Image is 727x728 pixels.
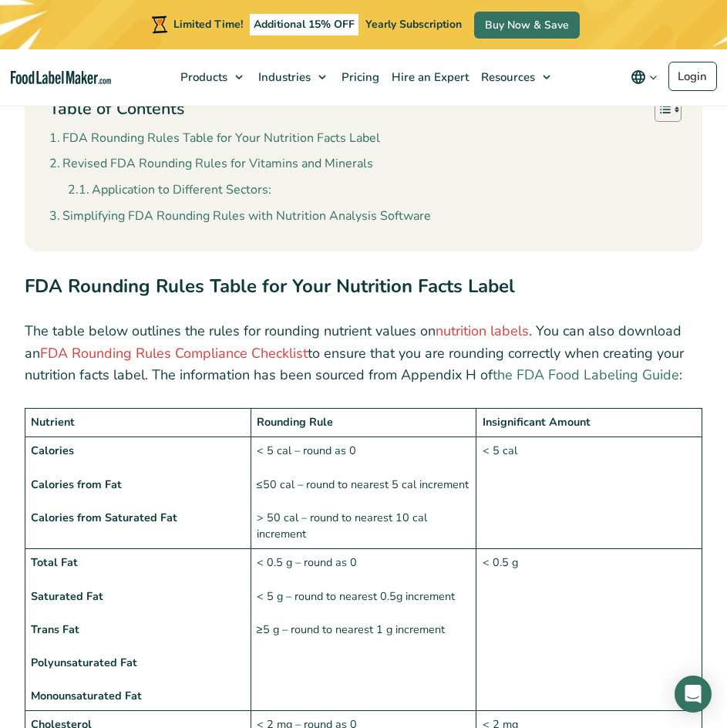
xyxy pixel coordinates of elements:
p: The table below outlines the rules for rounding nutrient values on . You can also download an to ... [25,320,702,386]
a: the FDA Food Labeling Guide [493,366,679,384]
a: FDA Rounding Rules Compliance Checklist [40,344,308,362]
strong: Insignificant Amount [483,414,591,430]
button: Change language [620,62,668,93]
a: Pricing [334,49,384,105]
a: Food Label Maker homepage [11,71,111,84]
strong: Calories from Saturated Fat [31,510,177,525]
a: Buy Now & Save [474,12,580,39]
a: Resources [473,49,558,105]
span: Pricing [337,69,381,85]
td: < 0.5 g – round as 0 < 5 g – round to nearest 0.5g increment ≥5 g – round to nearest 1 g increment [251,549,476,711]
a: Login [668,62,717,91]
td: < 0.5 g [476,549,702,711]
strong: FDA Rounding Rules Table for Your Nutrition Facts Label [25,274,515,298]
strong: Nutrient [31,414,75,430]
a: Toggle Table of Content [643,96,678,123]
strong: Rounding Rule [257,414,333,430]
strong: Saturated Fat [31,588,103,604]
a: FDA Rounding Rules Table for Your Nutrition Facts Label [49,129,380,149]
a: Simplifying FDA Rounding Rules with Nutrition Analysis Software [49,207,431,227]
a: nutrition labels [436,322,529,340]
a: Application to Different Sectors: [68,180,271,201]
a: Products [173,49,251,105]
span: Yearly Subscription [365,17,462,32]
span: Additional 15% OFF [250,14,358,35]
strong: Monounsaturated Fat [31,688,142,703]
a: Hire an Expert [384,49,473,105]
div: Open Intercom Messenger [675,676,712,713]
span: Limited Time! [173,17,243,32]
a: Industries [251,49,334,105]
strong: Polyunsaturated Fat [31,655,137,670]
a: Revised FDA Rounding Rules for Vitamins and Minerals [49,154,373,174]
span: Products [176,69,229,85]
td: < 5 cal – round as 0 ≤50 cal – round to nearest 5 cal increment > 50 cal – round to nearest 10 ca... [251,437,476,549]
strong: Calories from Fat [31,477,122,492]
strong: Calories [31,443,74,458]
span: Resources [476,69,537,85]
strong: Trans Fat [31,622,79,637]
p: Table of Contents [49,97,184,121]
span: Hire an Expert [387,69,470,85]
span: Industries [254,69,312,85]
strong: Total Fat [31,554,78,570]
td: < 5 cal [476,437,702,549]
